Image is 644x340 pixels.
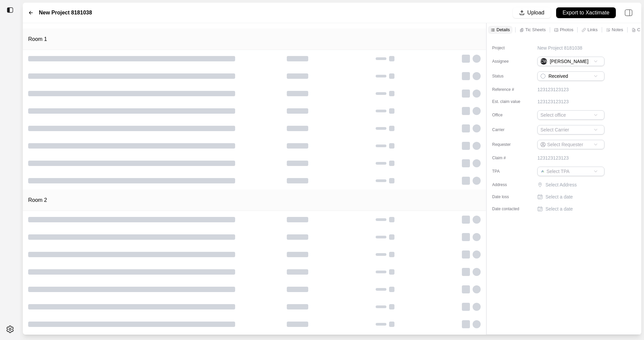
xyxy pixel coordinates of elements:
p: New Project 8181038 [537,45,582,51]
h1: Room 2 [28,196,47,204]
label: Date contacted [492,206,526,212]
label: Claim # [492,155,526,161]
label: Reference # [492,87,526,92]
p: Notes [612,27,623,33]
p: Links [587,27,597,33]
p: 123123123123 [537,155,569,161]
button: Export to Xactimate [556,7,616,18]
p: Export to Xactimate [562,9,609,17]
label: TPA [492,169,526,174]
label: Date loss [492,194,526,200]
label: Address [492,182,526,187]
label: Requester [492,142,526,147]
label: Assignee [492,59,526,64]
h1: Room 1 [28,35,47,43]
label: Project [492,45,526,51]
p: Photos [560,27,573,33]
p: 123123123123 [537,98,569,105]
p: 123123123123 [537,86,569,93]
p: Select Address [545,181,606,188]
p: Tic Sheets [525,27,546,33]
label: Est. claim value [492,99,526,104]
p: Upload [527,9,544,17]
label: New Project 8181038 [39,9,92,17]
label: Carrier [492,127,526,132]
p: Select a date [545,193,573,200]
button: Upload [513,7,551,18]
label: Status [492,73,526,79]
img: toggle sidebar [7,7,13,13]
label: Office [492,112,526,118]
img: right-panel.svg [621,5,636,20]
p: Details [496,27,510,33]
p: Select a date [545,206,573,212]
